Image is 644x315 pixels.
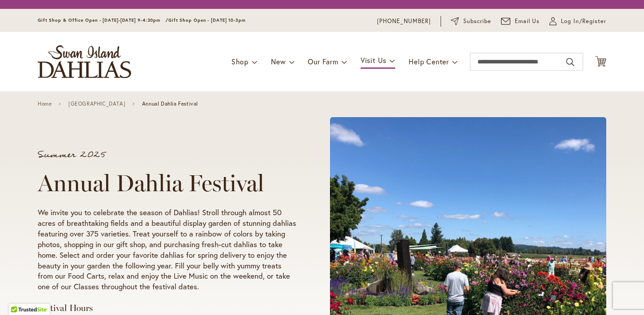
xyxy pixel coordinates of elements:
span: Annual Dahlia Festival [142,101,198,107]
a: [PHONE_NUMBER] [377,17,431,26]
a: store logo [38,45,131,78]
span: Shop [231,57,249,66]
span: Log In/Register [561,17,606,26]
a: Home [38,101,52,107]
a: Subscribe [451,17,491,26]
a: Log In/Register [549,17,606,26]
p: We invite you to celebrate the season of Dahlias! Stroll through almost 50 acres of breathtaking ... [38,207,296,292]
span: Help Center [409,57,449,66]
a: [GEOGRAPHIC_DATA] [68,101,125,107]
h1: Annual Dahlia Festival [38,170,296,197]
span: Gift Shop Open - [DATE] 10-3pm [168,17,246,23]
p: Summer 2025 [38,150,296,159]
span: Subscribe [463,17,491,26]
span: Gift Shop & Office Open - [DATE]-[DATE] 9-4:30pm / [38,17,168,23]
span: Our Farm [308,57,338,66]
a: Email Us [501,17,540,26]
span: Visit Us [361,55,386,65]
span: Email Us [515,17,540,26]
button: Search [566,55,574,69]
span: New [271,57,286,66]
